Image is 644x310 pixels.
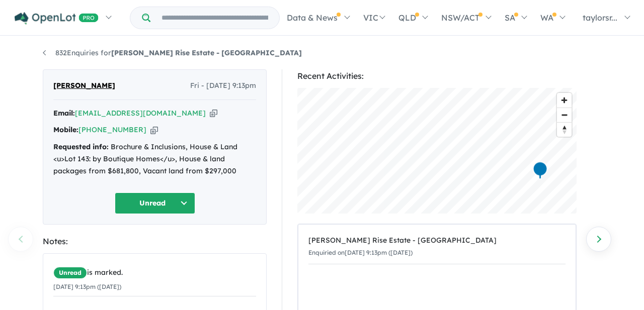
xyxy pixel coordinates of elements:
button: Copy [210,108,217,119]
div: [PERSON_NAME] Rise Estate - [GEOGRAPHIC_DATA] [308,235,566,247]
span: Unread [53,267,87,279]
span: [PERSON_NAME] [53,80,115,92]
a: [EMAIL_ADDRESS][DOMAIN_NAME] [75,109,206,118]
button: Zoom out [557,108,572,122]
div: Map marker [533,161,548,180]
div: Notes: [43,235,267,248]
button: Copy [150,125,158,135]
div: Recent Activities: [297,69,577,83]
div: Brochure & Inclusions, House & Land <u>Lot 143: by Boutique Homes</u>, House & land packages from... [53,141,256,177]
small: [DATE] 9:13pm ([DATE]) [53,283,121,290]
nav: breadcrumb [43,47,601,59]
button: Unread [115,192,195,214]
button: Reset bearing to north [557,122,572,137]
span: taylorsr... [583,13,617,23]
strong: Mobile: [53,125,78,134]
canvas: Map [297,88,577,214]
span: Zoom out [557,108,572,122]
a: 832Enquiries for[PERSON_NAME] Rise Estate - [GEOGRAPHIC_DATA] [43,48,302,57]
strong: [PERSON_NAME] Rise Estate - [GEOGRAPHIC_DATA] [111,48,302,57]
div: is marked. [53,267,256,279]
a: [PHONE_NUMBER] [78,125,146,134]
input: Try estate name, suburb, builder or developer [152,7,277,29]
strong: Requested info: [53,142,109,151]
span: Reset bearing to north [557,123,572,137]
button: Zoom in [557,93,572,108]
strong: Email: [53,109,75,118]
small: Enquiried on [DATE] 9:13pm ([DATE]) [308,249,413,256]
span: Fri - [DATE] 9:13pm [190,80,256,92]
img: Openlot PRO Logo White [15,12,99,25]
a: [PERSON_NAME] Rise Estate - [GEOGRAPHIC_DATA]Enquiried on[DATE] 9:13pm ([DATE]) [308,230,566,264]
